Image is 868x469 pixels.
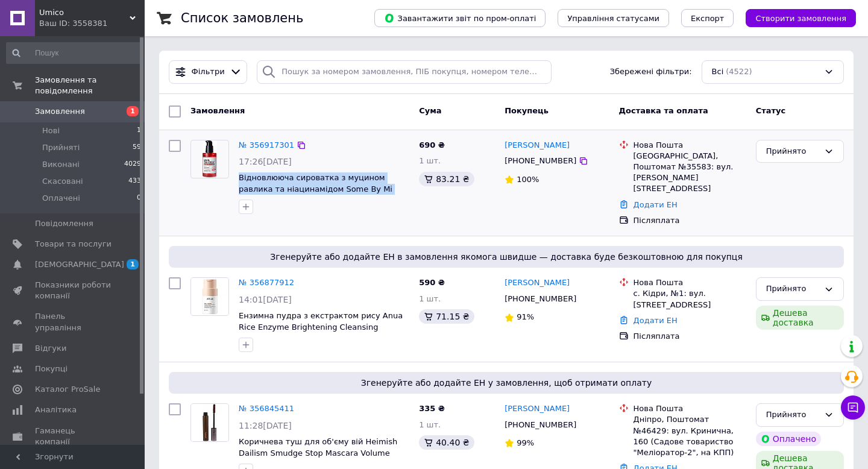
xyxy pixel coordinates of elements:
[610,66,692,78] span: Збережені фільтри:
[634,140,746,151] div: Нова Пошта
[35,404,77,415] span: Аналітика
[419,140,445,150] span: 690 ₴
[756,306,844,330] div: Дешева доставка
[558,9,669,27] button: Управління статусами
[239,311,403,342] a: Ензимна пудра з екстрактом рису Anua Rice Enzyme Brightening Cleansing Powder, 40 мл
[239,173,407,204] a: Відновлююча сироватка з муцином равлика та ніацинамідом Some By Mi Snail Truecica Miracle Repair ...
[191,404,228,441] img: Фото товару
[634,151,746,195] div: [GEOGRAPHIC_DATA], Поштомат №35583: вул. [PERSON_NAME][STREET_ADDRESS]
[239,157,292,166] span: 17:26[DATE]
[419,404,445,413] span: 335 ₴
[239,437,397,468] a: Коричнева туш для об'єму вій Heimish Dailism Smudge Stop Mascara Volume Brown, 9 г
[841,395,865,420] button: Чат з покупцем
[190,106,245,115] span: Замовлення
[39,18,145,29] div: Ваш ID: 3558381
[517,438,534,447] span: 99%
[567,14,659,23] span: Управління статусами
[419,435,474,450] div: 40.40 ₴
[419,309,474,324] div: 71.15 ₴
[239,278,294,287] a: № 356877912
[755,14,846,23] span: Створити замовлення
[634,403,746,414] div: Нова Пошта
[239,295,292,304] span: 14:01[DATE]
[137,193,141,204] span: 0
[619,106,708,115] span: Доставка та оплата
[128,176,141,187] span: 433
[634,215,746,226] div: Післяплата
[239,140,294,150] a: № 356917301
[39,7,130,18] span: Umico
[419,156,441,165] span: 1 шт.
[766,145,819,158] div: Прийнято
[766,409,819,421] div: Прийнято
[35,384,100,395] span: Каталог ProSale
[634,414,746,458] div: Дніпро, Поштомат №46429: вул. Кринична, 160 (Садове товариство "Меліоратор-2", на КПП)
[374,9,546,27] button: Завантажити звіт по пром-оплаті
[35,426,112,447] span: Гаманець компанії
[517,175,539,184] span: 100%
[35,343,66,354] span: Відгуки
[756,106,786,115] span: Статус
[502,153,579,169] div: [PHONE_NUMBER]
[419,172,474,186] div: 83.21 ₴
[505,403,570,415] a: [PERSON_NAME]
[712,66,724,78] span: Всі
[42,176,83,187] span: Скасовані
[419,278,445,287] span: 590 ₴
[35,311,112,333] span: Панель управління
[42,125,60,136] span: Нові
[756,432,821,446] div: Оплачено
[190,140,229,178] a: Фото товару
[133,142,141,153] span: 59
[505,106,549,115] span: Покупець
[35,280,112,301] span: Показники роботи компанії
[42,193,80,204] span: Оплачені
[746,9,856,27] button: Створити замовлення
[35,106,85,117] span: Замовлення
[181,11,303,25] h1: Список замовлень
[35,259,124,270] span: [DEMOGRAPHIC_DATA]
[35,239,112,250] span: Товари та послуги
[634,331,746,342] div: Післяплата
[35,364,68,374] span: Покупці
[190,403,229,442] a: Фото товару
[174,377,839,389] span: Згенеруйте або додайте ЕН у замовлення, щоб отримати оплату
[634,316,678,325] a: Додати ЕН
[734,13,856,22] a: Створити замовлення
[42,142,80,153] span: Прийняті
[726,67,752,76] span: (4522)
[137,125,141,136] span: 1
[239,421,292,430] span: 11:28[DATE]
[384,13,536,24] span: Завантажити звіт по пром-оплаті
[505,140,570,151] a: [PERSON_NAME]
[190,277,229,316] a: Фото товару
[42,159,80,170] span: Виконані
[634,288,746,310] div: с. Кідри, №1: вул. [STREET_ADDRESS]
[634,277,746,288] div: Нова Пошта
[191,278,228,315] img: Фото товару
[634,200,678,209] a: Додати ЕН
[239,404,294,413] a: № 356845411
[419,294,441,303] span: 1 шт.
[502,291,579,307] div: [PHONE_NUMBER]
[124,159,141,170] span: 4029
[517,312,534,321] span: 91%
[174,251,839,263] span: Згенеруйте або додайте ЕН в замовлення якомога швидше — доставка буде безкоштовною для покупця
[691,14,725,23] span: Експорт
[502,417,579,433] div: [PHONE_NUMBER]
[419,420,441,429] span: 1 шт.
[127,259,139,269] span: 1
[681,9,734,27] button: Експорт
[127,106,139,116] span: 1
[203,140,217,178] img: Фото товару
[192,66,225,78] span: Фільтри
[419,106,441,115] span: Cума
[766,283,819,295] div: Прийнято
[257,60,552,84] input: Пошук за номером замовлення, ПІБ покупця, номером телефону, Email, номером накладної
[35,218,93,229] span: Повідомлення
[6,42,142,64] input: Пошук
[35,75,145,96] span: Замовлення та повідомлення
